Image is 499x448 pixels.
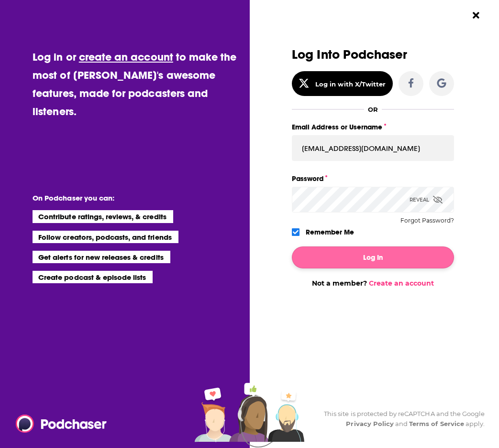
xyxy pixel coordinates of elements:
[292,135,454,161] input: Email Address or Username
[33,210,173,223] li: Contribute ratings, reviews, & credits
[16,415,108,433] img: Podchaser - Follow, Share and Rate Podcasts
[467,6,485,24] button: Close Button
[369,279,434,288] a: Create an account
[292,279,454,288] div: Not a member?
[368,106,378,113] div: OR
[16,415,100,433] a: Podchaser - Follow, Share and Rate Podcasts
[79,50,173,64] a: create an account
[346,420,394,427] a: Privacy Policy
[409,420,464,427] a: Terms of Service
[400,217,454,224] button: Forgot Password?
[410,187,443,213] div: Reveal
[322,409,485,429] div: This site is protected by reCAPTCHA and the Google and apply.
[292,48,454,62] h3: Log Into Podchaser
[33,271,153,283] li: Create podcast & episode lists
[292,71,393,96] button: Log in with X/Twitter
[315,80,386,88] div: Log in with X/Twitter
[33,251,170,263] li: Get alerts for new releases & credits
[306,226,354,238] label: Remember Me
[33,231,178,243] li: Follow creators, podcasts, and friends
[33,193,224,203] li: On Podchaser you can:
[292,246,454,268] button: Log In
[292,121,454,133] label: Email Address or Username
[292,172,454,185] label: Password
